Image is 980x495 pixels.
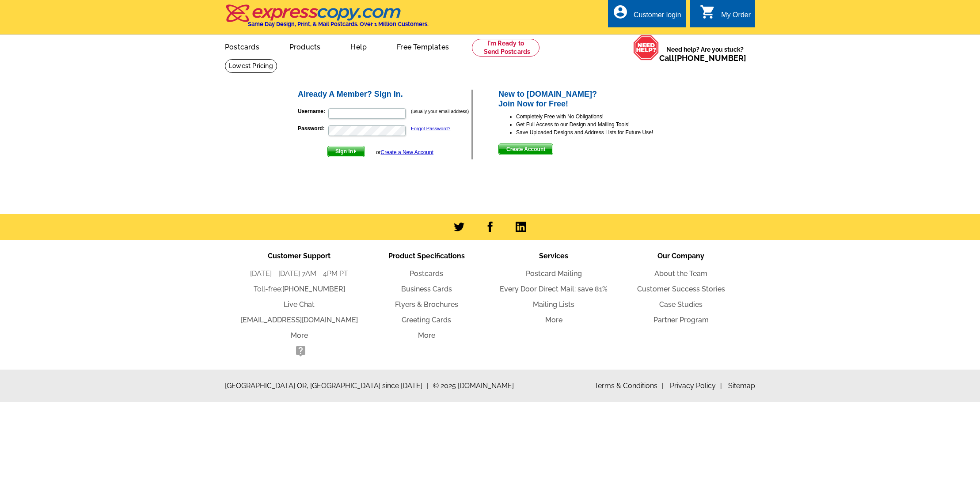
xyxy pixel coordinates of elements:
span: Services [539,252,568,260]
a: Help [336,36,381,57]
a: Postcard Mailing [526,269,582,278]
a: Case Studies [659,300,703,309]
small: (usually your email address) [411,109,469,114]
a: Live Chat [284,300,315,309]
li: Get Full Access to our Design and Mailing Tools! [516,121,684,128]
span: [GEOGRAPHIC_DATA] OR, [GEOGRAPHIC_DATA] since [DATE] [225,381,429,391]
span: Call [659,53,746,63]
span: Sign In [328,146,365,157]
a: [EMAIL_ADDRESS][DOMAIN_NAME] [241,316,358,324]
label: Password: [298,125,327,132]
a: More [291,331,308,340]
i: shopping_cart [700,4,716,20]
a: Postcards [410,269,443,278]
a: Partner Program [653,316,709,324]
span: Product Specifications [388,252,465,260]
span: © 2025 [DOMAIN_NAME] [433,381,514,391]
a: Every Door Direct Mail: save 81% [500,285,608,293]
a: Terms & Conditions [594,382,664,390]
label: Username: [298,107,327,115]
a: Flyers & Brochures [395,300,458,309]
a: Mailing Lists [533,300,574,309]
a: Sitemap [728,382,755,390]
a: account_circle Customer login [612,10,681,21]
li: Completely Free with No Obligations! [516,113,684,121]
span: Create Account [499,144,553,155]
i: account_circle [612,4,628,20]
a: Free Templates [383,36,463,57]
li: Save Uploaded Designs and Address Lists for Future Use! [516,128,684,136]
img: help [633,35,659,60]
a: Greeting Cards [402,316,451,324]
a: Forgot Password? [411,126,450,131]
h2: Already A Member? Sign In. [298,90,471,99]
a: More [418,331,435,340]
a: About the Team [654,269,707,278]
a: [PHONE_NUMBER] [674,53,746,63]
span: Customer Support [268,252,330,260]
li: [DATE] - [DATE] 7AM - 4PM PT [236,268,363,279]
button: Create Account [498,144,553,155]
span: Need help? Are you stuck? [659,45,751,63]
h2: New to [DOMAIN_NAME]? Join Now for Free! [498,90,684,109]
a: [PHONE_NUMBER] [282,285,345,293]
button: Sign In [327,146,365,157]
a: More [545,316,562,324]
a: Privacy Policy [670,382,722,390]
a: Business Cards [401,285,452,293]
a: Customer Success Stories [637,285,725,293]
div: or [376,148,433,156]
a: Products [275,36,335,57]
span: Our Company [657,252,704,260]
a: Same Day Design, Print, & Mail Postcards. Over 1 Million Customers. [225,11,429,27]
a: Create a New Account [381,149,433,155]
div: Customer login [634,11,681,23]
li: Toll-free: [236,284,363,295]
a: Postcards [211,36,273,57]
div: My Order [721,11,751,23]
img: button-next-arrow-white.png [353,149,357,153]
a: shopping_cart My Order [700,10,751,21]
h4: Same Day Design, Print, & Mail Postcards. Over 1 Million Customers. [248,21,429,27]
